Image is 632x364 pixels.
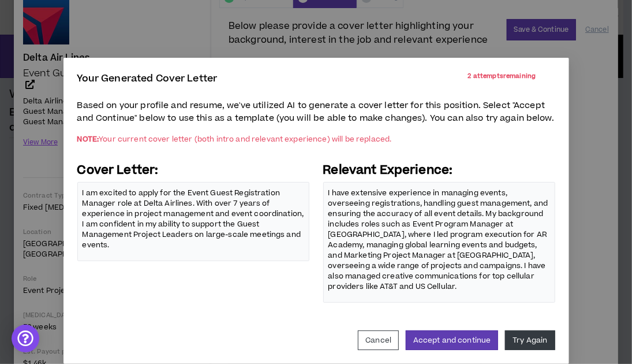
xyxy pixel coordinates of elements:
p: Based on your profile and resume, we've utilized AI to generate a cover letter for this position.... [77,99,555,125]
p: Cover Letter: [77,162,309,179]
p: 2 attempts remaining [468,72,536,95]
p: Your current cover letter (both intro and relevant experience) will be replaced. [77,135,555,144]
p: I have extensive experience in managing events, overseeing registrations, handling guest manageme... [328,187,550,293]
button: Cancel [358,330,399,350]
span: NOTE: [77,134,99,144]
p: I am excited to apply for the Event Guest Registration Manager role at Delta Airlines. With over ... [83,187,304,251]
button: Try Again [505,330,555,350]
p: Relevant Experience: [323,162,555,179]
button: Accept and continue [406,330,498,350]
div: Open Intercom Messenger [12,325,39,352]
p: Your Generated Cover Letter [77,72,218,86]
